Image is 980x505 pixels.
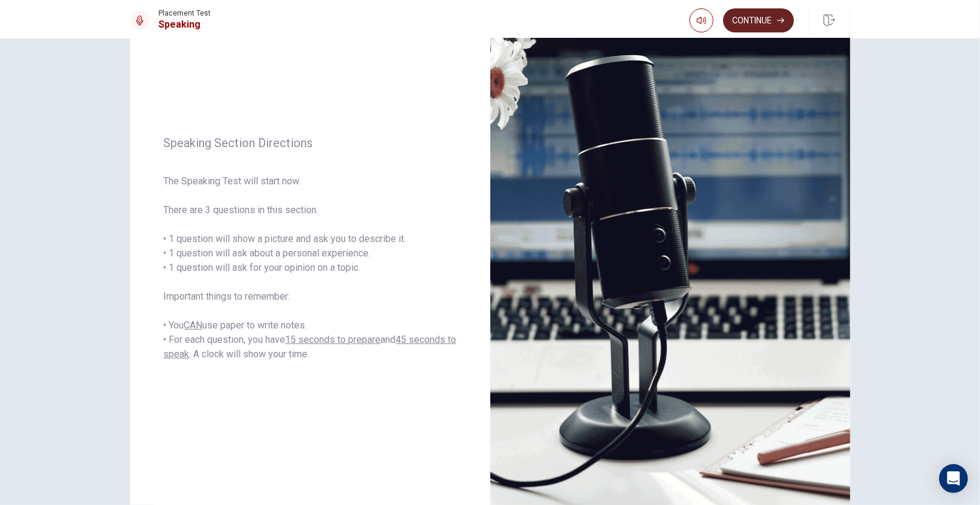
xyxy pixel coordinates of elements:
[164,136,457,150] span: Speaking Section Directions
[184,319,203,331] u: CAN
[159,9,211,17] span: Placement Test
[164,174,457,361] span: The Speaking Test will start now. There are 3 questions in this section. • 1 question will show a...
[159,17,211,32] h1: Speaking
[286,334,381,345] u: 15 seconds to prepare
[939,464,968,493] div: Open Intercom Messenger
[723,8,794,32] button: Continue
